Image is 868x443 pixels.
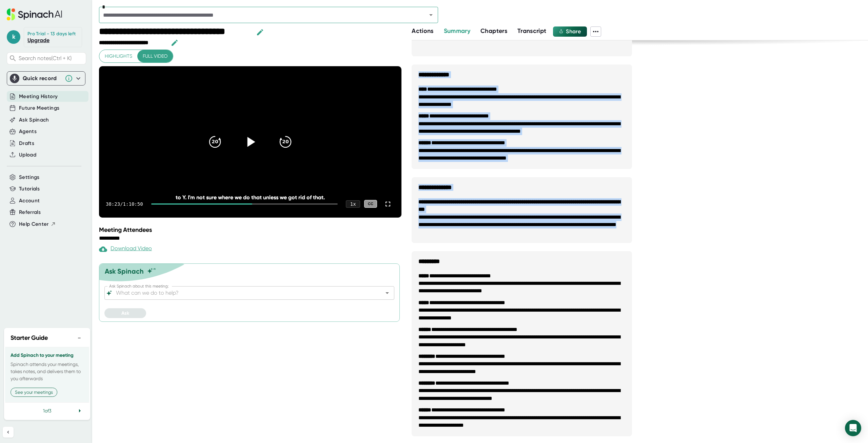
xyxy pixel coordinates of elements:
[75,333,84,343] button: −
[27,37,50,43] a: Upgrade
[426,10,436,20] button: Open
[43,408,51,413] span: 1 of 3
[105,52,132,60] span: Highlights
[7,30,20,44] span: k
[19,104,59,112] button: Future Meetings
[99,245,152,253] div: Paid feature
[19,116,49,124] button: Ask Spinach
[19,220,56,228] button: Help Center
[27,31,76,37] div: Pro Trial - 13 days left
[845,420,861,436] div: Open Intercom Messenger
[346,200,360,208] div: 1 x
[553,26,587,37] button: Share
[480,27,507,35] span: Chapters
[364,200,377,208] div: CC
[566,28,581,35] span: Share
[19,220,49,228] span: Help Center
[129,194,371,201] div: to Y. I'm not sure where we do that unless we got rid of that.
[412,27,433,35] span: Actions
[99,226,403,234] div: Meeting Attendees
[106,201,143,207] div: 38:23 / 1:10:50
[11,388,57,397] button: See your meetings
[137,50,173,62] button: Full video
[143,52,167,60] span: Full video
[104,308,146,318] button: Ask
[517,27,547,35] span: Transcript
[99,50,138,62] button: Highlights
[19,140,34,147] button: Drafts
[115,288,372,298] input: What can we do to help?
[10,72,82,85] div: Quick record
[19,173,40,181] button: Settings
[11,333,48,343] h2: Starter Guide
[444,26,470,36] button: Summary
[19,208,41,216] button: Referrals
[19,197,40,205] button: Account
[412,26,433,36] button: Actions
[11,361,84,382] p: Spinach attends your meetings, takes notes, and delivers them to you afterwards
[517,26,547,36] button: Transcript
[19,151,36,159] button: Upload
[3,427,14,438] button: Collapse sidebar
[382,288,392,298] button: Open
[105,267,144,275] div: Ask Spinach
[444,27,470,35] span: Summary
[19,128,37,135] button: Agents
[19,55,84,61] span: Search notes (Ctrl + K)
[19,93,58,100] button: Meeting History
[121,310,129,316] span: Ask
[19,185,40,193] button: Tutorials
[23,75,61,82] div: Quick record
[480,26,507,36] button: Chapters
[11,353,84,358] h3: Add Spinach to your meeting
